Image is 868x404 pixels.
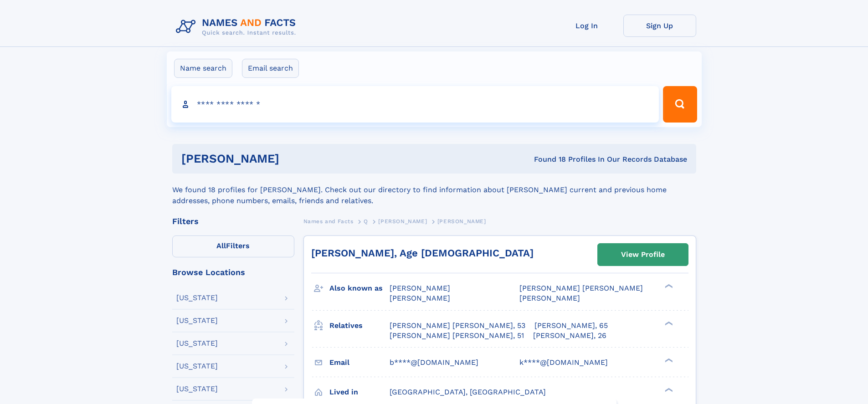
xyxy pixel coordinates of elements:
span: [PERSON_NAME] [390,284,450,292]
h3: Lived in [329,384,390,400]
h3: Also known as [329,281,390,296]
a: [PERSON_NAME] [PERSON_NAME], 51 [390,331,524,341]
span: All [216,241,226,250]
a: [PERSON_NAME] [378,215,427,227]
div: ❯ [663,357,673,363]
div: View Profile [621,244,665,265]
input: search input [171,86,659,123]
button: Search Button [663,86,697,123]
span: [PERSON_NAME] [437,218,486,225]
h3: Email [329,355,390,370]
a: [PERSON_NAME], 65 [534,321,608,331]
a: [PERSON_NAME], Age [DEMOGRAPHIC_DATA] [311,247,534,259]
h1: [PERSON_NAME] [181,153,407,164]
div: ❯ [663,387,673,393]
a: Q [364,215,368,227]
a: Log In [550,15,623,37]
a: View Profile [598,244,688,266]
img: Logo Names and Facts [172,15,303,39]
span: [PERSON_NAME] [PERSON_NAME] [519,284,643,292]
div: ❯ [663,320,673,326]
label: Email search [242,59,299,78]
div: [US_STATE] [176,294,218,302]
span: [GEOGRAPHIC_DATA], [GEOGRAPHIC_DATA] [390,388,546,396]
div: [US_STATE] [176,363,218,370]
h3: Relatives [329,318,390,333]
div: Filters [172,217,294,225]
div: We found 18 profiles for [PERSON_NAME]. Check out our directory to find information about [PERSON... [172,174,696,206]
a: [PERSON_NAME], 26 [533,331,606,341]
span: [PERSON_NAME] [378,218,427,225]
span: [PERSON_NAME] [390,294,450,302]
label: Name search [174,59,232,78]
span: [PERSON_NAME] [519,294,580,302]
div: [US_STATE] [176,340,218,347]
a: Sign Up [623,15,696,37]
div: [US_STATE] [176,317,218,324]
a: [PERSON_NAME] [PERSON_NAME], 53 [390,321,525,331]
div: [US_STATE] [176,385,218,393]
a: Names and Facts [303,215,354,227]
div: Found 18 Profiles In Our Records Database [406,154,687,164]
span: Q [364,218,368,225]
label: Filters [172,235,294,257]
div: ❯ [663,283,673,289]
div: Browse Locations [172,268,294,276]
